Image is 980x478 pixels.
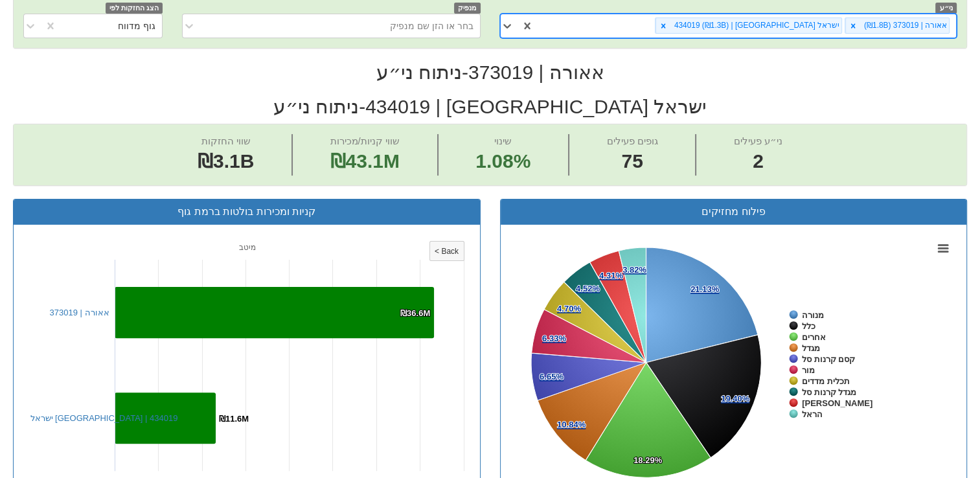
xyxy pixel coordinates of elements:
[30,413,178,423] a: ישראל [GEOGRAPHIC_DATA] | 434019
[13,96,967,117] h2: ישראל [GEOGRAPHIC_DATA] | 434019 - ניתוח ני״ע
[510,206,957,218] h3: פילוח מחזיקים
[494,135,512,146] span: שינוי
[622,265,646,275] tspan: 3.82%
[802,321,815,331] tspan: כלל
[860,18,949,33] div: אאורה | 373019 (₪1.8B)
[802,387,856,397] tspan: מגדל קרנות סל
[802,409,823,419] tspan: הראל
[576,284,600,293] tspan: 4.52%
[542,334,566,343] tspan: 6.33%
[106,3,163,14] span: הצג החזקות לפי
[219,414,249,424] tspan: ₪11.6M
[607,135,658,146] span: גופים פעילים
[802,354,855,364] tspan: קסם קרנות סל
[802,398,872,408] tspan: [PERSON_NAME]
[557,304,581,313] tspan: 4.70%
[50,308,109,317] a: אאורה | 373019
[198,150,254,172] span: ₪3.1B
[239,243,256,252] tspan: מיטב
[802,310,824,320] tspan: מנורה
[540,372,564,381] tspan: 6.65%
[802,343,820,353] tspan: מגדל
[633,455,663,465] tspan: 18.29%
[802,365,815,375] tspan: מור
[330,150,400,172] span: ₪43.1M
[557,420,586,429] tspan: 10.84%
[935,3,957,14] span: ני״ע
[13,62,967,83] h2: אאורה | 373019 - ניתוח ני״ע
[802,332,826,342] tspan: אחרים
[454,3,481,14] span: מנפיק
[690,284,720,294] tspan: 21.13%
[599,271,623,280] tspan: 4.31%
[400,308,430,318] tspan: ₪36.6M
[23,206,470,218] h3: קניות ומכירות בולטות ברמת גוף
[721,394,750,404] tspan: 19.40%
[118,19,155,32] div: גוף מדווח
[802,376,850,386] tspan: תכלית מדדים
[734,148,782,176] span: 2
[670,18,841,33] div: ישראל [GEOGRAPHIC_DATA] | 434019 (₪1.3B)
[435,247,459,256] tspan: < Back
[734,135,782,146] span: ני״ע פעילים
[390,19,473,32] div: בחר או הזן שם מנפיק
[475,148,530,176] span: 1.08%
[330,135,400,146] span: שווי קניות/מכירות
[607,148,658,176] span: 75
[201,135,251,146] span: שווי החזקות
